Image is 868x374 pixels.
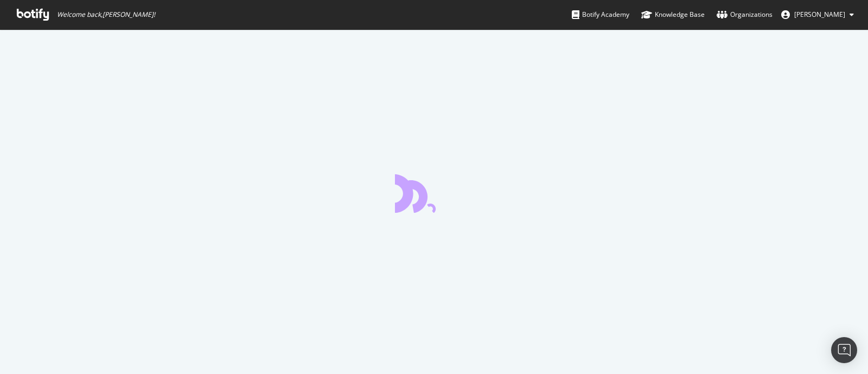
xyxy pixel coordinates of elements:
div: Open Intercom Messenger [831,337,857,363]
div: Knowledge Base [641,9,705,20]
div: Organizations [717,9,773,20]
button: [PERSON_NAME] [773,6,863,23]
div: animation [395,174,473,213]
span: Chloe Dudley [794,10,845,19]
span: Welcome back, [PERSON_NAME] ! [57,10,155,19]
div: Botify Academy [572,9,629,20]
